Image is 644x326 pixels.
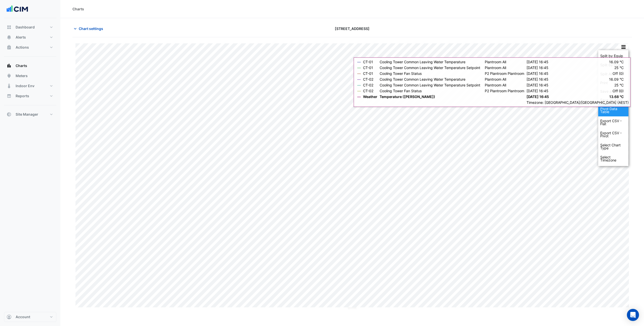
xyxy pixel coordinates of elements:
div: Save as JPEG [598,87,628,96]
app-icon: Charts [7,63,12,68]
app-icon: Dashboard [7,25,12,30]
button: Chart settings [72,24,106,33]
div: Each data series displayed its own chart, except alerts which are shown on top of non binary data... [598,70,628,79]
span: Indoor Env [16,83,34,88]
app-icon: Indoor Env [7,83,12,88]
span: Meters [16,73,28,78]
span: Dashboard [16,25,35,30]
span: Actions [16,45,29,50]
span: Charts [16,63,27,68]
div: Open Intercom Messenger [627,309,639,321]
img: Company Logo [6,4,29,14]
button: Dashboard [4,22,56,32]
span: Chart settings [79,26,103,31]
span: [STREET_ADDRESS] [335,26,370,31]
button: Reports [4,91,56,101]
button: Indoor Env [4,81,56,91]
div: Export CSV - Pivot [598,128,628,141]
div: Pivot Data Table [598,104,628,116]
div: Select Chart Type [598,141,628,153]
button: Account [4,312,56,322]
app-icon: Meters [7,73,12,78]
div: Select Timezone [598,153,628,165]
span: Alerts [16,35,26,40]
span: Site Manager [16,112,38,117]
app-icon: Site Manager [7,112,12,117]
span: Account [16,314,30,319]
button: Site Manager [4,109,56,119]
div: Print [598,79,628,87]
button: Alerts [4,32,56,42]
div: Save as PNG [598,96,628,104]
span: Reports [16,93,29,99]
div: Data series of the same equipment displayed on the same chart, except for binary data [598,51,628,60]
div: Charts [72,6,84,12]
div: Export CSV - Flat [598,116,628,128]
app-icon: Reports [7,93,12,99]
button: Actions [4,42,56,52]
button: Charts [4,61,56,71]
button: More Options [618,44,628,50]
button: Meters [4,71,56,81]
div: Data series of the same unit displayed on the same chart, except for binary data [598,60,628,70]
app-icon: Actions [7,45,12,50]
app-icon: Alerts [7,35,12,40]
